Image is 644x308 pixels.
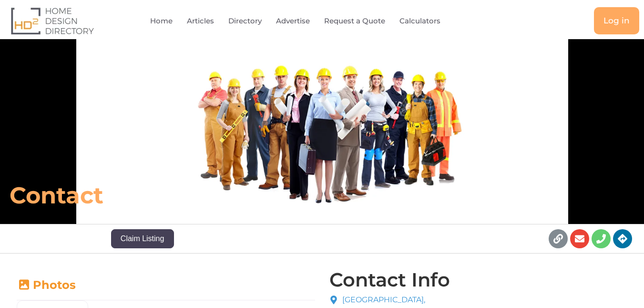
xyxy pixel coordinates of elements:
nav: Menu [132,10,480,32]
a: Directory [228,10,262,32]
a: Home [150,10,173,32]
a: Photos [17,278,76,292]
a: Request a Quote [324,10,385,32]
h4: Contact Info [329,270,450,289]
a: Advertise [276,10,310,32]
button: Claim Listing [111,229,174,248]
a: Articles [187,10,214,32]
span: [GEOGRAPHIC_DATA], [340,294,425,306]
span: Log in [603,17,630,25]
h6: Contact [10,181,446,210]
a: Calculators [399,10,440,32]
a: Log in [594,7,639,34]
